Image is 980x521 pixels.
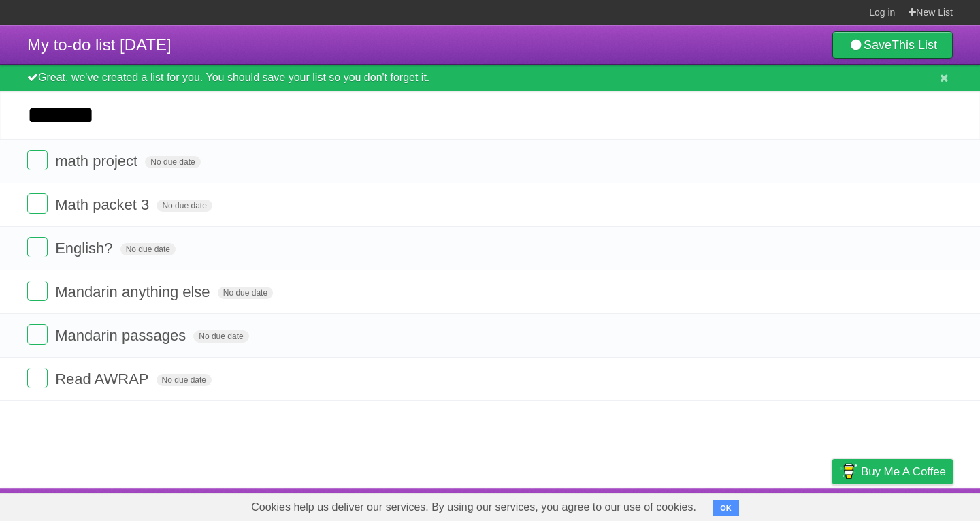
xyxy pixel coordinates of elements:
span: English? [55,240,116,257]
span: My to-do list [DATE] [27,35,171,54]
span: Buy me a coffee [861,460,946,484]
a: Developers [696,492,751,518]
a: SaveThis List [832,31,953,59]
a: About [651,492,680,518]
span: Cookies help us deliver our services. By using our services, you agree to our use of cookies. [238,494,710,521]
span: No due date [145,156,200,168]
label: Done [27,237,48,257]
span: Read AWRAP [55,370,152,388]
span: No due date [157,200,212,212]
span: No due date [218,287,273,299]
button: OK [713,500,739,516]
span: No due date [193,330,248,343]
label: Done [27,150,48,170]
b: This List [892,38,937,52]
a: Privacy [815,492,850,518]
label: Done [27,281,48,301]
img: Buy me a coffee [839,460,857,483]
span: No due date [120,243,176,255]
label: Done [27,324,48,345]
a: Terms [768,492,798,518]
span: Mandarin passages [55,327,189,344]
a: Buy me a coffee [832,459,953,484]
span: math project [55,153,141,170]
span: No due date [157,374,212,386]
label: Done [27,368,48,388]
span: Mandarin anything else [55,283,213,300]
label: Done [27,193,48,214]
a: Suggest a feature [867,492,953,518]
span: Math packet 3 [55,196,152,213]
